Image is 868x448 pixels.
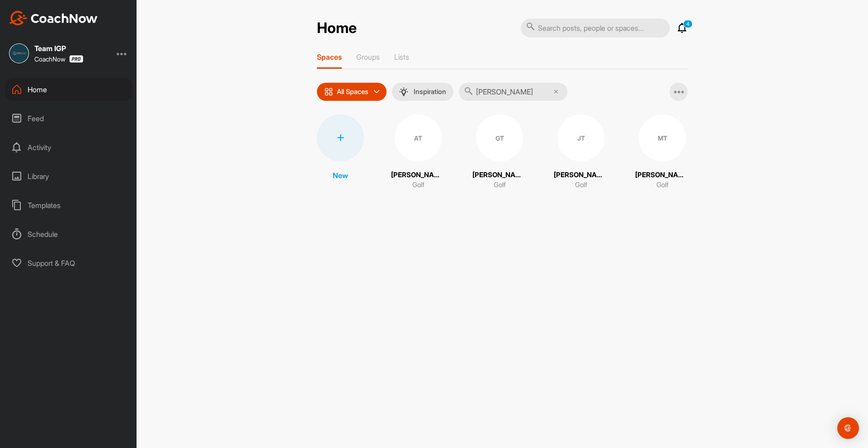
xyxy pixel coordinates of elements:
div: JT [557,114,604,161]
div: CoachNow [34,55,83,63]
p: Spaces [317,52,342,61]
p: Golf [494,180,506,190]
p: All Spaces [337,88,368,95]
div: Templates [5,194,132,217]
a: AT[PERSON_NAME]Golf [391,114,445,190]
div: GT [476,114,523,161]
p: [PERSON_NAME] [554,170,608,180]
div: Support & FAQ [5,252,132,274]
div: MT [639,114,686,161]
div: Activity [5,136,132,159]
input: Search posts, people or spaces... [521,19,670,38]
img: CoachNow Pro [69,55,83,63]
p: [PERSON_NAME] [635,170,689,180]
p: New [333,170,348,181]
div: Open Intercom Messenger [837,417,859,439]
p: Golf [412,180,425,190]
img: CoachNow [9,11,98,25]
img: square_9f93f7697f7b29552b29e1fde1a77364.jpg [9,43,29,63]
a: JT[PERSON_NAME]Golf [554,114,608,190]
img: menuIcon [399,87,408,96]
a: MT[PERSON_NAME]Golf [635,114,689,190]
p: [PERSON_NAME] [472,170,527,180]
p: Groups [356,52,380,61]
div: Feed [5,107,132,130]
a: GT[PERSON_NAME]Golf [472,114,527,190]
div: Team IGP [34,45,83,52]
img: icon [324,87,333,96]
p: 4 [683,20,693,28]
div: Schedule [5,223,132,245]
p: [PERSON_NAME] [391,170,445,180]
p: Inspiration [414,88,446,95]
input: Search... [459,83,567,101]
div: Library [5,165,132,188]
div: AT [395,114,442,161]
div: Home [5,78,132,101]
p: Lists [394,52,409,61]
h2: Home [317,19,357,37]
p: Golf [656,180,669,190]
p: Golf [575,180,587,190]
